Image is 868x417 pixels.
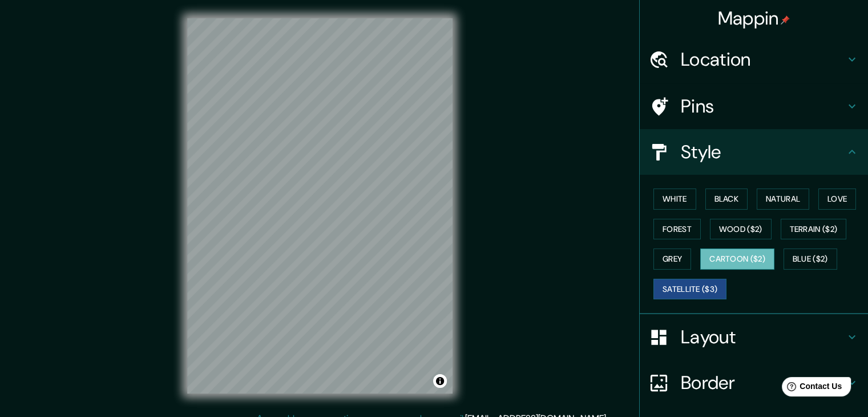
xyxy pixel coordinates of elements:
button: Natural [757,189,809,210]
button: Wood ($2) [710,219,772,240]
button: Toggle attribution [433,374,447,388]
h4: Pins [681,95,845,118]
button: Terrain ($2) [781,219,847,240]
canvas: Map [187,18,453,394]
h4: Mappin [718,7,790,30]
button: Grey [653,248,691,270]
h4: Layout [681,326,845,348]
img: pin-icon.png [781,15,790,25]
button: Love [818,189,856,210]
div: Pins [640,83,868,129]
h4: Style [681,141,845,163]
button: Cartoon ($2) [700,248,774,270]
h4: Location [681,48,845,71]
div: Border [640,360,868,406]
iframe: Help widget launcher [766,372,855,404]
div: Location [640,37,868,82]
button: Forest [653,219,701,240]
div: Layout [640,314,868,360]
button: Satellite ($3) [653,279,726,300]
button: Blue ($2) [784,248,837,270]
h4: Border [681,371,845,394]
button: White [653,189,696,210]
div: Style [640,129,868,175]
button: Black [705,189,748,210]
